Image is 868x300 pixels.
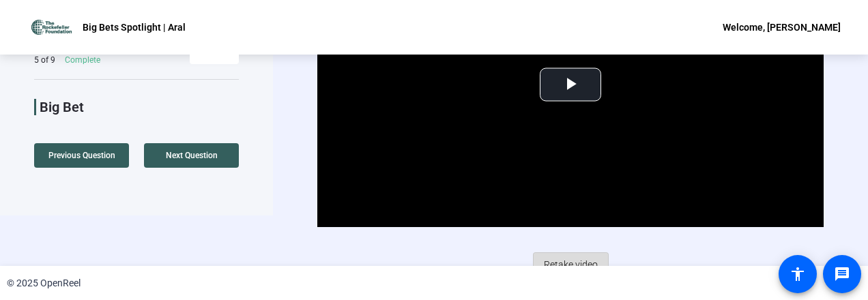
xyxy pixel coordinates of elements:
[790,266,806,282] mat-icon: accessibility
[540,68,601,102] button: Play Video
[83,19,186,35] p: Big Bets Spotlight | Aral
[7,276,81,290] div: © 2025 OpenReel
[34,55,55,65] div: 5 of 9
[27,14,76,41] img: OpenReel logo
[544,252,598,277] span: Retake video
[40,99,239,115] p: Big Bet
[834,266,850,282] mat-icon: message
[34,143,129,168] button: Previous Question
[65,55,100,65] div: Complete
[190,40,239,64] button: View All
[533,252,609,277] button: Retake video
[48,151,115,160] span: Previous Question
[723,19,841,35] div: Welcome, [PERSON_NAME]
[144,143,239,168] button: Next Question
[166,151,218,160] span: Next Question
